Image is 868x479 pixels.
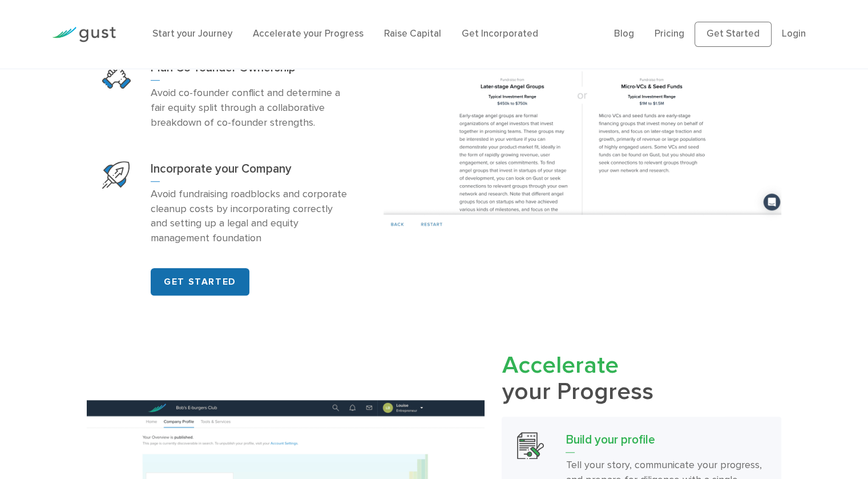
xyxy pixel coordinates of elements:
a: Login [782,28,806,39]
a: Accelerate your Progress [253,28,364,39]
p: Avoid fundraising roadblocks and corporate cleanup costs by incorporating correctly and setting u... [151,187,351,246]
h3: Plan Co-founder Ownership [151,60,351,81]
a: Start Your CompanyIncorporate your CompanyAvoid fundraising roadblocks and corporate cleanup cost... [87,146,366,262]
img: Plan Co Founder Ownership [102,60,131,89]
img: Build Your Profile [517,432,544,459]
a: Raise Capital [384,28,441,39]
h3: Build your profile [566,432,766,453]
a: Pricing [655,28,684,39]
img: Gust Logo [52,27,116,42]
a: GET STARTED [151,268,249,296]
a: Start your Journey [152,28,232,39]
a: Get Started [695,22,772,47]
a: Blog [614,28,634,39]
a: Get Incorporated [462,28,538,39]
a: Plan Co Founder OwnershipPlan Co-founder OwnershipAvoid co-founder conflict and determine a fair ... [87,45,366,146]
h2: your Progress [502,353,781,405]
span: Accelerate [502,351,618,380]
h3: Incorporate your Company [151,161,351,182]
p: Avoid co-founder conflict and determine a fair equity split through a collaborative breakdown of ... [151,86,351,130]
img: Start Your Company [102,161,130,189]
